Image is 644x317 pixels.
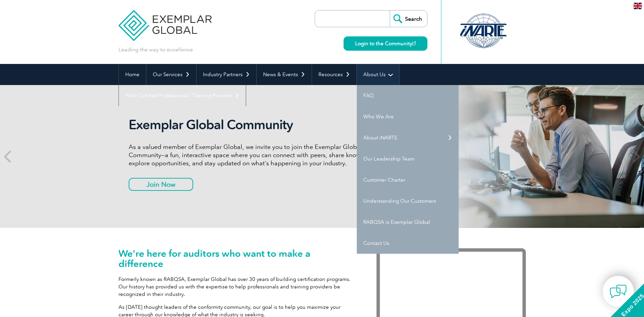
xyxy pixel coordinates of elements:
[257,64,312,85] a: News & Events
[118,46,193,53] p: Leading the way to excellence
[146,64,196,85] a: Our Services
[357,127,459,148] a: About iNARTE
[119,64,146,85] a: Home
[312,64,356,85] a: Resources
[610,283,627,300] img: contact-chat.png
[357,212,459,233] a: RABQSA is Exemplar Global
[357,169,459,190] a: Customer Charter
[129,117,383,133] h2: Exemplar Global Community
[357,233,459,254] a: Contact Us
[357,106,459,127] a: Who We Are
[412,41,416,45] img: open_square.png
[197,64,256,85] a: Industry Partners
[129,178,193,191] a: Join Now
[357,190,459,212] a: Understanding Our Customers
[357,148,459,169] a: Our Leadership Team
[129,143,383,167] p: As a valued member of Exemplar Global, we invite you to join the Exemplar Global Community—a fun,...
[357,85,459,106] a: FAQ
[119,85,246,106] a: Find Certified Professional / Training Provider
[357,64,399,85] a: About Us
[344,36,427,51] a: Login to the Community
[390,11,427,27] input: Search
[633,3,642,9] img: en
[118,276,356,298] p: Formerly known as RABQSA, Exemplar Global has over 30 years of building certification programs. O...
[118,248,356,269] h1: We’re here for auditors who want to make a difference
